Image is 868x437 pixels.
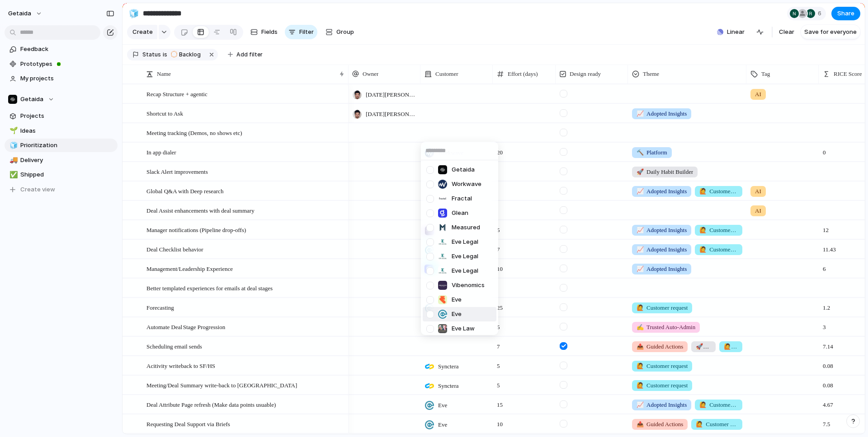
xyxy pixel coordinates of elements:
[452,165,475,174] span: Getaida
[452,295,462,304] span: Eve
[452,281,485,290] span: Vibenomics
[452,209,468,218] span: Glean
[452,223,480,232] span: Measured
[452,324,475,333] span: Eve Law
[452,194,472,203] span: Fractal
[452,310,462,319] span: Eve
[452,237,478,246] span: Eve Legal
[452,180,481,189] span: Workwave
[452,266,478,275] span: Eve Legal
[452,252,478,261] span: Eve Legal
